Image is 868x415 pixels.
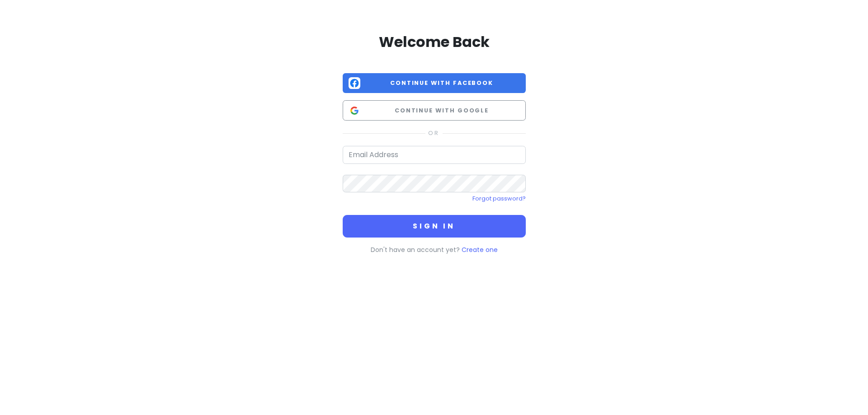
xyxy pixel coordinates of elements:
h2: Welcome Back [343,33,526,51]
input: Email Address [343,146,526,164]
button: Continue with Facebook [343,73,526,93]
a: Forgot password? [472,195,526,202]
span: Continue with Google [364,106,520,115]
a: Create one [462,245,498,254]
button: Continue with Google [343,100,526,121]
p: Don't have an account yet? [343,245,526,255]
button: Sign in [343,215,526,238]
span: Continue with Facebook [364,79,520,88]
img: Google logo [349,105,360,117]
img: Facebook logo [349,77,360,89]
